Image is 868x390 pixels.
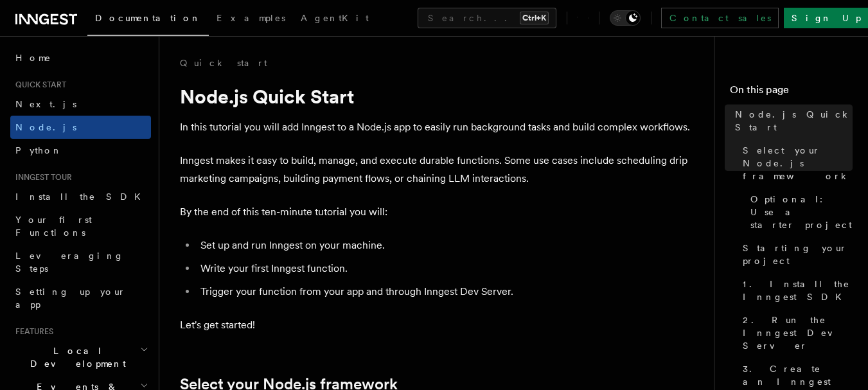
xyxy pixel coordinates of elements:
[95,13,201,23] span: Documentation
[15,287,126,310] span: Setting up your app
[180,152,694,188] p: Inngest makes it easy to build, manage, and execute durable functions. Some use cases include sch...
[738,139,853,188] a: Select your Node.js framework
[750,193,853,231] span: Optional: Use a starter project
[10,244,151,280] a: Leveraging Steps
[293,4,376,35] a: AgentKit
[738,272,853,308] a: 1. Install the Inngest SDK
[610,10,641,26] button: Toggle dark mode
[10,344,140,370] span: Local Development
[15,51,51,64] span: Home
[180,57,267,69] a: Quick start
[10,116,151,139] a: Node.js
[87,4,209,36] a: Documentation
[730,103,853,139] a: Node.js Quick Start
[10,326,53,337] span: Features
[209,4,293,35] a: Examples
[15,251,124,274] span: Leveraging Steps
[738,236,853,272] a: Starting your project
[180,316,694,334] p: Let's get started!
[15,99,76,109] span: Next.js
[745,188,853,236] a: Optional: Use a starter project
[15,145,62,155] span: Python
[730,82,853,103] h4: On this page
[180,203,694,221] p: By the end of this ten-minute tutorial you will:
[180,118,694,136] p: In this tutorial you will add Inngest to a Node.js app to easily run background tasks and build c...
[735,108,853,134] span: Node.js Quick Start
[10,208,151,244] a: Your first Functions
[10,339,151,375] button: Local Development
[197,236,694,254] li: Set up and run Inngest on your machine.
[301,13,369,23] span: AgentKit
[197,260,694,278] li: Write your first Inngest function.
[743,278,853,303] span: 1. Install the Inngest SDK
[15,191,148,202] span: Install the SDK
[743,314,853,352] span: 2. Run the Inngest Dev Server
[10,93,151,116] a: Next.js
[197,283,694,301] li: Trigger your function from your app and through Inngest Dev Server.
[15,122,76,132] span: Node.js
[10,46,151,69] a: Home
[10,172,72,182] span: Inngest tour
[520,12,549,24] kbd: Ctrl+K
[217,13,285,23] span: Examples
[661,8,779,28] a: Contact sales
[10,185,151,208] a: Install the SDK
[418,8,556,28] button: Search...Ctrl+K
[15,215,92,238] span: Your first Functions
[10,80,66,90] span: Quick start
[180,85,694,108] h1: Node.js Quick Start
[10,139,151,162] a: Python
[10,280,151,316] a: Setting up your app
[738,308,853,357] a: 2. Run the Inngest Dev Server
[743,242,853,267] span: Starting your project
[743,144,853,182] span: Select your Node.js framework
